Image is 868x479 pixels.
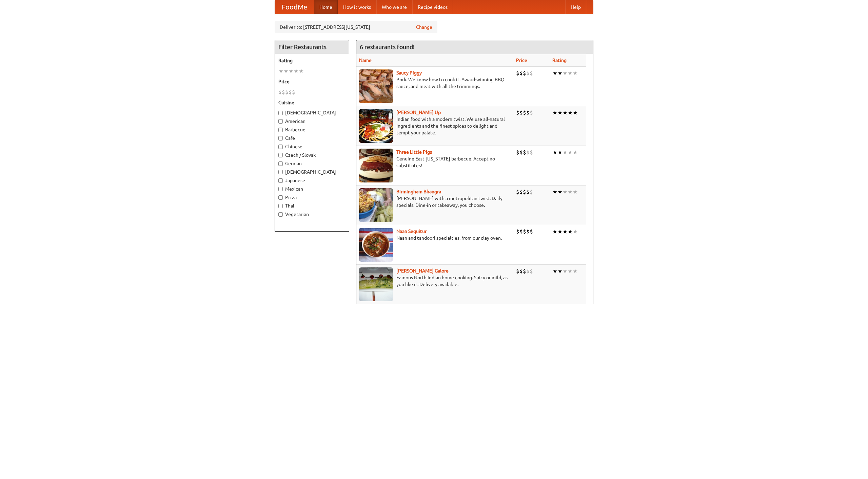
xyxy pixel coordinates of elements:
[519,69,523,77] li: $
[338,0,376,14] a: How it works
[359,109,393,143] img: curryup.jpg
[516,228,519,235] li: $
[299,67,304,75] li: ★
[557,69,563,77] li: ★
[573,228,578,235] li: ★
[289,67,294,75] li: ★
[289,88,292,96] li: $
[530,109,533,116] li: $
[278,128,283,132] input: Barbecue
[568,267,573,275] li: ★
[573,188,578,196] li: ★
[526,149,530,156] li: $
[516,188,519,196] li: $
[396,268,449,274] a: [PERSON_NAME] Galore
[526,267,530,275] li: $
[412,0,453,14] a: Recipe videos
[523,188,526,196] li: $
[530,267,533,275] li: $
[396,70,422,75] a: Saucy Piggy
[573,267,578,275] li: ★
[278,152,346,158] label: Czech / Slovak
[278,126,346,133] label: Barbecue
[278,145,283,149] input: Chinese
[563,149,568,156] li: ★
[516,58,527,63] a: Price
[396,110,441,115] a: [PERSON_NAME] Up
[314,0,338,14] a: Home
[557,149,563,156] li: ★
[285,88,289,96] li: $
[278,135,346,141] label: Cafe
[519,149,523,156] li: $
[359,228,393,262] img: naansequitur.jpg
[278,143,346,150] label: Chinese
[396,228,427,234] a: Naan Sequitur
[278,119,283,124] input: American
[568,69,573,77] li: ★
[359,69,393,103] img: saucy.jpg
[278,177,346,184] label: Japanese
[530,69,533,77] li: $
[568,109,573,116] li: ★
[396,149,432,155] a: Three Little Pigs
[278,187,283,191] input: Mexican
[523,228,526,235] li: $
[278,109,346,116] label: [DEMOGRAPHIC_DATA]
[278,202,346,209] label: Thai
[573,69,578,77] li: ★
[563,109,568,116] li: ★
[278,99,346,106] h5: Cuisine
[526,69,530,77] li: $
[275,0,314,14] a: FoodMe
[359,235,511,241] p: Naan and tandoori specialties, from our clay oven.
[563,267,568,275] li: ★
[359,188,393,222] img: bhangra.jpg
[523,267,526,275] li: $
[573,149,578,156] li: ★
[557,109,563,116] li: ★
[552,267,557,275] li: ★
[359,116,511,136] p: Indian food with a modern twist. We use all-natural ingredients and the finest spices to delight ...
[278,88,282,96] li: $
[552,69,557,77] li: ★
[275,21,437,33] div: Deliver to: [STREET_ADDRESS][US_STATE]
[563,188,568,196] li: ★
[294,67,299,75] li: ★
[516,69,519,77] li: $
[359,58,372,63] a: Name
[568,228,573,235] li: ★
[278,195,283,200] input: Pizza
[530,149,533,156] li: $
[557,228,563,235] li: ★
[523,109,526,116] li: $
[376,0,412,14] a: Who we are
[278,67,283,75] li: ★
[530,228,533,235] li: $
[516,149,519,156] li: $
[519,109,523,116] li: $
[278,178,283,183] input: Japanese
[519,267,523,275] li: $
[552,228,557,235] li: ★
[557,267,563,275] li: ★
[523,69,526,77] li: $
[526,228,530,235] li: $
[568,149,573,156] li: ★
[519,188,523,196] li: $
[516,109,519,116] li: $
[278,57,346,64] h5: Rating
[278,194,346,201] label: Pizza
[278,204,283,208] input: Thai
[278,186,346,192] label: Mexican
[359,274,511,288] p: Famous North Indian home cooking. Spicy or mild, as you like it. Delivery available.
[283,67,289,75] li: ★
[396,189,441,194] a: Birmingham Bhangra
[292,88,295,96] li: $
[557,188,563,196] li: ★
[416,24,432,30] a: Change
